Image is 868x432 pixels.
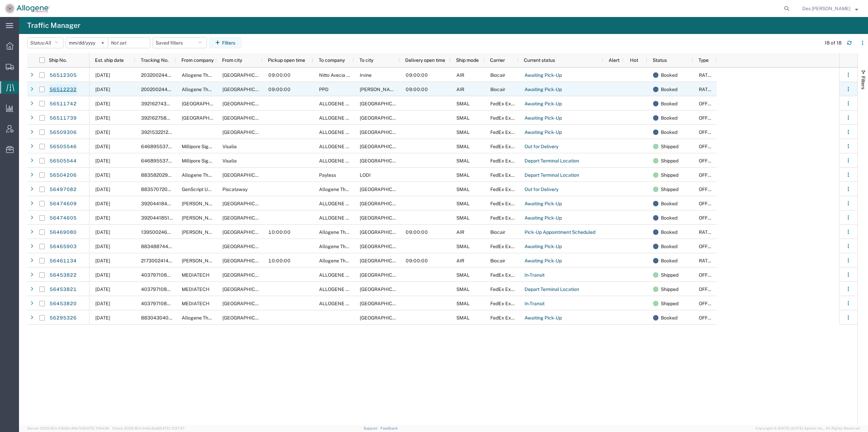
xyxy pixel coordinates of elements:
[456,315,470,321] span: SMAL
[222,172,271,178] span: SOUTH SAN FRANCISCO
[95,115,110,121] span: 08/15/2025
[490,301,523,306] span: FedEx Express
[524,213,562,224] a: Awaiting Pick-Up
[49,184,77,195] a: 56497082
[141,201,176,206] span: 392044184405
[49,213,77,224] a: 56474605
[456,272,470,278] span: SMAL
[524,298,545,309] a: In-Transit
[456,57,479,63] span: Ship mode
[699,229,714,235] span: RATED
[141,272,176,278] span: 403797108679
[456,287,470,292] span: SMAL
[222,301,271,306] span: MANASSAS
[83,426,109,430] span: [DATE] 11:54:36
[222,187,248,192] span: Piscataway
[802,4,859,13] button: Des [PERSON_NAME]
[49,99,77,109] a: 56511742
[360,201,408,206] span: SOUTH SAN FRANCISCO
[49,198,77,209] a: 56474609
[158,426,185,430] span: [DATE] 11:37:47
[524,227,596,238] a: Pick-Up Appointment Scheduled
[141,172,177,178] span: 883582029939
[699,258,714,263] span: RATED
[319,101,391,106] span: ALLOGENE THERAPEUTICS INC
[524,184,559,195] a: Out for Delivery
[141,301,176,306] span: 403797108668
[319,172,336,178] span: Payless
[108,38,150,48] input: Not set
[319,287,391,292] span: ALLOGENE THERAPEUTICS INC
[360,287,408,292] span: SOUTH SAN FRANCISCO
[360,258,408,263] span: Newark
[490,57,505,63] span: Carrier
[524,198,562,209] a: Awaiting Pick-Up
[360,115,408,121] span: SOUTH SAN FRANCISCO
[182,272,210,278] span: MEDIATECH
[699,187,718,192] span: OFFLINE
[222,87,271,92] span: Newark
[490,201,523,206] span: FedEx Express
[209,37,241,48] button: Filters
[268,229,291,235] span: 10:00:00
[319,301,391,306] span: ALLOGENE THERAPEUTICS INC
[319,129,353,135] span: ALLOGENE HQ
[360,244,408,249] span: SOUTH SAN FRANCISCO
[95,287,110,292] span: 08/11/2025
[319,57,345,63] span: To company
[524,270,545,281] a: In-Transit
[490,258,505,263] span: Biocair
[699,215,718,221] span: OFFLINE
[222,158,237,163] span: Visalia
[661,296,678,311] span: Shipped
[524,156,579,167] a: Depart Terminal Location
[661,97,677,111] span: Booked
[222,215,271,221] span: Indianapolis
[609,57,619,63] span: Alert
[524,57,555,63] span: Current status
[490,101,523,106] span: FedEx Express
[49,256,77,266] a: 56461134
[699,87,714,92] span: RATED
[524,170,579,181] a: Depart Terminal Location
[524,70,562,81] a: Awaiting Pick-Up
[456,172,470,178] span: SMAL
[141,287,176,292] span: 403797108680
[699,158,718,163] span: OFFLINE
[95,144,110,149] span: 08/14/2025
[360,215,408,221] span: SOUTH SAN FRANCISCO
[182,287,210,292] span: MEDIATECH
[66,38,108,48] input: Not set
[524,84,562,95] a: Awaiting Pick-Up
[95,129,110,135] span: 08/18/2025
[268,57,305,63] span: Pickup open time
[49,298,77,309] a: 56453820
[360,158,408,163] span: SOUTH SAN FRANCISCO
[456,158,470,163] span: SMAL
[661,225,677,239] span: Booked
[49,113,77,124] a: 56511739
[49,241,77,252] a: 56465903
[490,315,523,321] span: FedEx Express
[222,144,237,149] span: Visalia
[360,101,408,106] span: SOUTH SAN FRANCISCO
[319,244,369,249] span: Allogene Therapeutics
[95,258,110,263] span: 08/26/2025
[524,127,562,138] a: Awaiting Pick-Up
[222,272,271,278] span: MANASSAS
[268,72,291,78] span: 09:00:00
[456,187,470,192] span: SMAL
[699,172,718,178] span: OFFLINE
[630,57,638,63] span: Hot
[222,101,271,106] span: Four Oaks
[699,272,718,278] span: OFFLINE
[661,268,678,282] span: Shipped
[141,215,175,221] span: 392044185180
[182,158,215,163] span: Millipore Sigma
[95,101,110,106] span: 08/15/2025
[319,229,369,235] span: Allogene Therapeutics
[524,241,562,252] a: Awaiting Pick-Up
[661,311,677,325] span: Booked
[95,272,110,278] span: 08/11/2025
[360,229,408,235] span: Newark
